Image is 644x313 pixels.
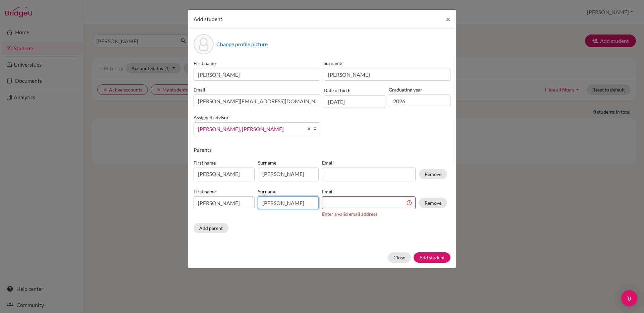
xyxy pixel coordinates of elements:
[446,14,450,24] span: ×
[621,290,637,306] div: Open Intercom Messenger
[258,159,319,166] label: Surname
[419,169,447,179] button: Remove
[194,60,320,67] label: First name
[324,87,351,94] label: Date of birth
[194,34,214,54] div: Profile picture
[322,210,416,217] div: Enter a valid email address
[194,159,255,166] label: First name
[194,114,229,121] label: Assigned advisor
[324,60,450,67] label: Surname
[194,146,450,154] p: Parents
[389,86,450,93] label: Graduating year
[324,95,385,108] input: dd/mm/yyyy
[194,223,228,233] button: Add parent
[194,188,255,195] label: First name
[198,125,303,133] span: [PERSON_NAME], [PERSON_NAME]
[414,252,450,263] button: Add student
[194,86,320,93] label: Email
[388,252,411,263] button: Close
[322,188,416,195] label: Email
[419,198,447,208] button: Remove
[194,16,222,22] span: Add student
[258,188,319,195] label: Surname
[322,159,416,166] label: Email
[440,10,456,28] button: Close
